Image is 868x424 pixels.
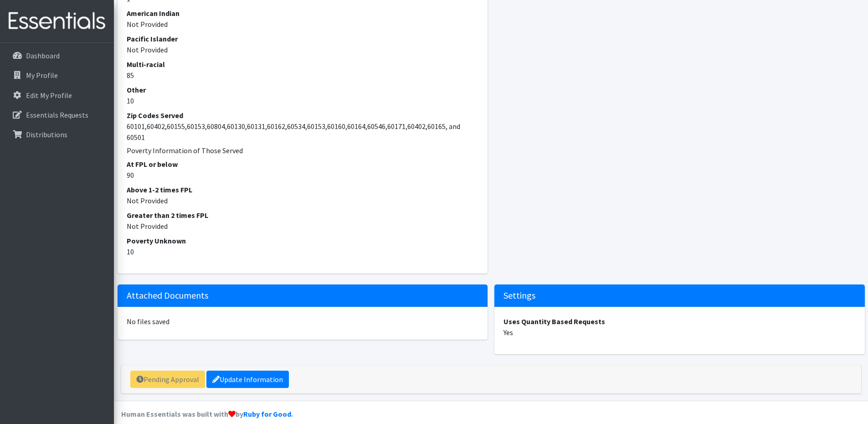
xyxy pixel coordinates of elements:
dt: Uses Quantity Based Requests [503,316,856,327]
p: Edit My Profile [26,91,72,100]
a: Edit My Profile [4,86,110,104]
dt: Pacific Islander [127,33,479,44]
dt: Greater than 2 times FPL [127,210,479,221]
p: Distributions [26,130,67,139]
span: translation missing: en.not_provided [127,196,168,205]
p: My Profile [26,71,58,80]
dt: At FPL or below [127,159,479,170]
dt: Poverty Unknown [127,235,479,246]
p: Dashboard [26,51,60,60]
dt: Multi-racial [127,59,479,70]
a: Update Information [206,371,289,388]
h6: Poverty Information of Those Served [127,146,479,155]
dd: 10 [127,246,479,257]
span: translation missing: en.not_provided [127,45,168,54]
dt: Other [127,84,479,95]
span: translation missing: en.not_provided [127,20,168,29]
a: Essentials Requests [4,106,110,124]
span: translation missing: en.not_provided [127,222,168,231]
a: Dashboard [4,47,110,65]
a: Distributions [4,125,110,144]
p: Essentials Requests [26,110,88,119]
dd: 90 [127,170,479,181]
img: HumanEssentials [4,6,110,36]
strong: Human Essentials was built with by . [121,409,293,419]
a: Ruby for Good [243,409,291,419]
dt: Zip Codes Served [127,110,479,121]
dd: 85 [127,70,479,81]
h5: Settings [494,284,865,307]
dt: Above 1-2 times FPL [127,184,479,195]
dd: No files saved [127,316,479,327]
a: My Profile [4,66,110,84]
dd: Yes [503,327,856,338]
h5: Attached Documents [118,284,488,307]
dd: 60101,60402,60155,60153,60804,60130,60131,60162,60534,60153,60160,60164,60546,60171,60402,60165, ... [127,121,479,143]
dt: American Indian [127,8,479,19]
dd: 10 [127,95,479,106]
